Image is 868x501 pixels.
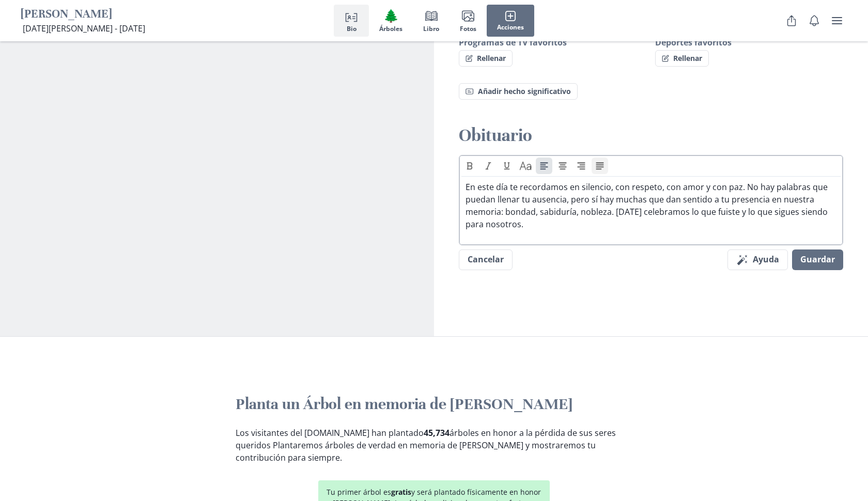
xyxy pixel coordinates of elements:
button: Guardar [792,249,843,270]
h1: [PERSON_NAME] [21,7,145,23]
button: Cancelar [459,249,513,270]
button: Italic [480,158,497,174]
h3: Programas de TV favoritos [459,36,647,49]
button: Align justify [592,158,608,174]
button: Bio [334,5,369,37]
button: Align right [573,158,590,174]
button: Rellenar [655,50,709,67]
span: Libro [423,25,439,33]
button: Notifications [804,10,825,31]
button: Fotos [450,5,487,37]
span: Árboles [379,25,402,33]
button: Align center [554,158,571,174]
strong: gratis [391,487,411,497]
button: Árboles [369,5,413,37]
span: Acciones [497,24,524,31]
button: Heading [517,158,534,174]
button: Añadir hecho significativo [459,83,578,100]
button: Align left [536,158,552,174]
button: Libro [413,5,450,37]
p: En este día te recordamos en silencio, con respeto, con amor y con paz. No hay palabras que pueda... [466,181,836,230]
h2: Planta un Árbol en memoria de [PERSON_NAME] [236,395,632,414]
button: Compartir Obituario [781,10,802,31]
p: Los visitantes del [DOMAIN_NAME] han plantado árboles en honor a la pérdida de sus seres queridos... [236,427,632,464]
button: menú de usuario [827,10,847,31]
span: [DATE][PERSON_NAME] - [DATE] [23,23,145,34]
span: Tree [383,8,399,23]
span: Bio [347,25,357,33]
h3: Deportes favoritos [655,36,843,49]
h2: Obituario [459,124,843,147]
button: Underline [499,158,515,174]
b: 45,734 [424,427,450,439]
button: Ayuda [727,249,788,270]
button: Acciones [487,5,534,37]
span: Fotos [460,25,476,33]
button: Bold [461,158,478,174]
button: Rellenar [459,50,513,67]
